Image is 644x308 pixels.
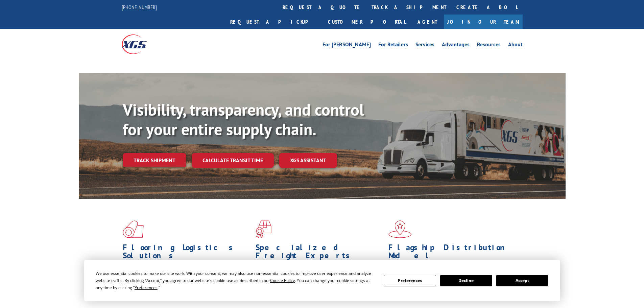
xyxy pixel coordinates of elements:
[442,42,470,49] a: Advantages
[225,15,323,29] a: Request a pickup
[123,243,251,263] h1: Flooring Logistics Solutions
[411,15,444,29] a: Agent
[270,278,295,283] span: Cookie Policy
[122,4,157,10] a: [PHONE_NUMBER]
[477,42,501,49] a: Resources
[388,220,412,238] img: xgs-icon-flagship-distribution-model-red
[508,42,523,49] a: About
[444,15,523,29] a: Join Our Team
[384,275,436,286] button: Preferences
[135,285,158,290] span: Preferences
[256,243,383,263] h1: Specialized Freight Experts
[378,42,408,49] a: For Retailers
[84,260,560,301] div: Cookie Consent Prompt
[415,42,434,49] a: Services
[496,275,548,286] button: Accept
[279,153,337,168] a: XGS ASSISTANT
[123,99,364,140] b: Visibility, transparency, and control for your entire supply chain.
[440,275,492,286] button: Decline
[323,42,371,49] a: For [PERSON_NAME]
[123,153,186,167] a: Track shipment
[96,270,376,291] div: We use essential cookies to make our site work. With your consent, we may also use non-essential ...
[323,15,411,29] a: Customer Portal
[256,220,271,238] img: xgs-icon-focused-on-flooring-red
[388,243,516,263] h1: Flagship Distribution Model
[123,220,144,238] img: xgs-icon-total-supply-chain-intelligence-red
[192,153,274,168] a: Calculate transit time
